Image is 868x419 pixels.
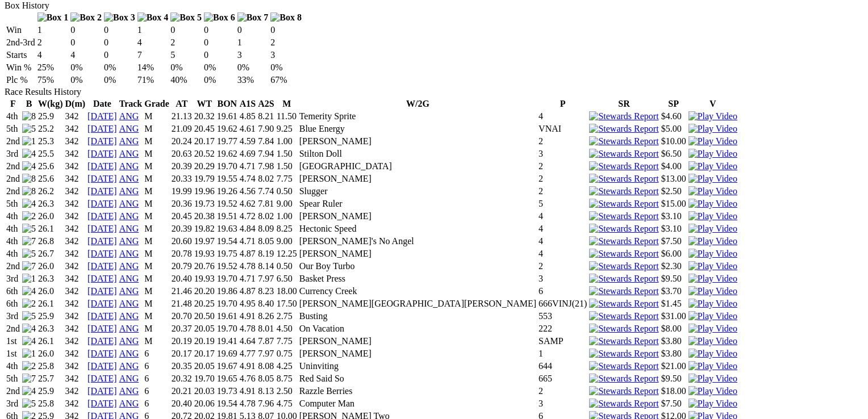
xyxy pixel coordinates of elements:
td: 4 [538,111,587,122]
img: Stewards Report [589,211,658,221]
td: 67% [270,74,302,86]
a: ANG [119,286,139,296]
td: 19.61 [216,111,238,122]
a: ANG [119,224,139,233]
a: View replay [688,349,737,358]
img: Stewards Report [589,399,658,409]
td: 19.55 [216,173,238,185]
img: Stewards Report [589,161,658,171]
a: [DATE] [87,336,117,346]
a: View replay [688,374,737,383]
td: 7.90 [257,123,274,135]
td: 8.02 [257,173,274,185]
td: 5 [170,49,202,61]
td: 2nd [6,136,20,147]
th: Date [87,98,118,110]
a: View replay [688,361,737,371]
a: ANG [119,274,139,283]
a: View replay [688,124,737,133]
td: M [144,136,170,147]
td: 4th [6,111,20,122]
img: Play Video [688,324,737,334]
img: 8 [22,174,36,184]
td: 19.79 [194,173,215,185]
td: M [144,161,170,172]
td: 20.33 [171,173,193,185]
td: 0% [270,62,302,73]
td: 20.24 [171,136,193,147]
th: M [276,98,298,110]
a: ANG [119,299,139,308]
th: D(m) [65,98,86,110]
td: 0 [203,37,236,48]
a: View replay [688,261,737,271]
th: A2S [257,98,274,110]
td: Blue Energy [299,123,537,135]
td: M [144,123,170,135]
img: Stewards Report [589,286,658,296]
th: B [22,98,36,110]
th: SP [661,98,687,110]
img: Play Video [688,224,737,234]
td: 20.45 [194,123,215,135]
img: Play Video [688,211,737,221]
td: 342 [65,123,86,135]
a: View replay [688,399,737,408]
a: [DATE] [87,161,117,171]
td: 0 [170,24,202,36]
th: W(kg) [37,98,64,110]
td: Temerity Sprite [299,111,537,122]
td: 0 [203,49,236,61]
th: A1S [239,98,256,110]
img: Play Video [688,149,737,159]
img: 1 [22,349,36,359]
a: ANG [119,136,139,146]
img: Play Video [688,299,737,309]
img: 7 [22,374,36,384]
td: 14% [137,62,169,73]
a: [DATE] [87,286,117,296]
img: Stewards Report [589,299,658,309]
img: Box 7 [237,12,269,23]
td: 2nd [6,161,20,172]
a: [DATE] [87,261,117,271]
th: P [538,98,587,110]
img: Stewards Report [589,224,658,234]
a: [DATE] [87,111,117,121]
img: Play Video [688,286,737,296]
a: View replay [688,249,737,258]
td: M [144,111,170,122]
a: View replay [688,149,737,158]
img: 2 [22,211,36,221]
td: 20.17 [194,136,215,147]
img: Box 1 [37,12,69,23]
td: 0 [237,24,269,36]
td: 0 [103,37,136,48]
div: Box History [5,1,855,11]
td: 20.32 [194,111,215,122]
td: 2 [538,161,587,172]
td: 0 [70,37,102,48]
td: 1 [137,24,169,36]
img: Stewards Report [589,386,658,396]
td: 25.5 [37,148,64,160]
td: 4.69 [239,148,256,160]
a: ANG [119,186,139,196]
a: View replay [688,324,737,333]
td: 20.39 [171,161,193,172]
a: [DATE] [87,236,117,246]
td: 19.62 [216,123,238,135]
a: [DATE] [87,361,117,371]
td: 19.70 [216,161,238,172]
td: 25.6 [37,173,64,185]
a: View replay [688,386,737,396]
td: 0 [270,24,302,36]
td: 20.52 [194,148,215,160]
img: Stewards Report [589,274,658,284]
img: Stewards Report [589,136,658,146]
td: 1.50 [276,148,298,160]
img: Play Video [688,136,737,146]
img: Stewards Report [589,124,658,134]
img: Stewards Report [589,236,658,246]
td: [PERSON_NAME] [299,136,537,147]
